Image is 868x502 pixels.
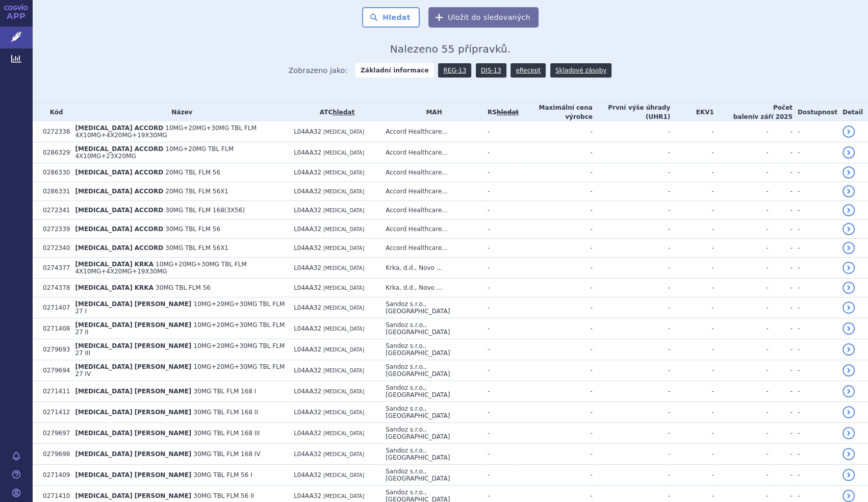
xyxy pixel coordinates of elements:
td: - [593,182,670,201]
span: [MEDICAL_DATA] [323,189,364,194]
span: [MEDICAL_DATA] [323,431,364,436]
th: Detail [837,103,868,121]
a: vyhledávání neobsahuje žádnou platnou referenční skupinu [497,109,519,116]
a: detail [843,448,855,460]
td: - [670,402,714,423]
td: - [714,220,769,239]
span: [MEDICAL_DATA] [323,245,364,251]
td: - [769,142,793,163]
td: - [482,444,519,465]
span: [MEDICAL_DATA] ACCORD [75,124,163,132]
td: - [670,258,714,279]
th: EKV1 [670,103,714,121]
td: - [793,258,837,279]
span: L04AA32 [294,325,321,332]
th: Maximální cena výrobce [519,103,593,121]
td: - [714,402,769,423]
th: RS [482,103,519,121]
td: - [793,182,837,201]
td: 0271409 [38,465,70,486]
a: detail [843,322,855,335]
td: - [519,297,593,318]
td: - [769,297,793,318]
td: - [769,444,793,465]
a: detail [843,406,855,418]
td: - [482,318,519,339]
td: Sandoz s.r.o., [GEOGRAPHIC_DATA] [380,297,482,318]
a: eRecept [510,63,546,78]
td: - [793,444,837,465]
td: 0272341 [38,201,70,220]
td: - [593,142,670,163]
td: - [482,182,519,201]
span: L04AA32 [294,128,321,135]
td: - [482,381,519,402]
span: 30MG TBL FLM 168 II [194,409,258,416]
td: Sandoz s.r.o., [GEOGRAPHIC_DATA] [380,318,482,339]
td: - [519,258,593,279]
span: L04AA32 [294,264,321,271]
td: - [714,360,769,381]
span: 30MG TBL FLM 56 I [194,471,252,479]
td: - [593,220,670,239]
span: [MEDICAL_DATA] [PERSON_NAME] [75,450,191,458]
span: [MEDICAL_DATA] [323,285,364,291]
span: Nalezeno 55 přípravků. [390,43,511,55]
td: - [593,339,670,360]
td: - [714,297,769,318]
del: hledat [497,109,519,116]
td: - [482,239,519,258]
th: Kód [38,103,70,121]
td: - [769,258,793,279]
strong: Základní informace [355,63,434,78]
td: - [714,423,769,444]
td: - [519,444,593,465]
span: [MEDICAL_DATA] ACCORD [75,225,163,233]
a: detail [843,364,855,376]
span: [MEDICAL_DATA] [PERSON_NAME] [75,342,191,349]
td: Accord Healthcare... [380,201,482,220]
span: 30MG TBL FLM 168 IV [194,450,261,458]
span: 10MG+20MG+30MG TBL FLM 4X10MG+4X20MG+19X30MG [75,124,257,139]
span: [MEDICAL_DATA] [323,493,364,499]
td: - [482,220,519,239]
td: 0271407 [38,297,70,318]
a: detail [843,223,855,235]
td: - [670,465,714,486]
span: 10MG+20MG+30MG TBL FLM 27 II [75,321,285,336]
td: - [714,201,769,220]
td: - [593,163,670,182]
td: 0286331 [38,182,70,201]
span: [MEDICAL_DATA] KRKA [75,261,153,268]
a: detail [843,490,855,502]
span: [MEDICAL_DATA] [323,326,364,332]
td: Accord Healthcare... [380,182,482,201]
span: 30MG TBL FLM 56 II [194,492,254,499]
td: Accord Healthcare... [380,163,482,182]
td: - [482,360,519,381]
th: Dostupnost [793,103,837,121]
span: L04AA32 [294,244,321,252]
td: - [714,318,769,339]
td: - [593,360,670,381]
span: [MEDICAL_DATA] [323,129,364,135]
td: - [519,465,593,486]
span: 30MG TBL FLM 56X1 [165,244,228,252]
td: - [793,220,837,239]
span: 10MG+20MG+30MG TBL FLM 27 III [75,342,285,357]
td: - [519,201,593,220]
span: 30MG TBL FLM 56 [156,284,211,291]
span: [MEDICAL_DATA] [323,227,364,232]
span: [MEDICAL_DATA] ACCORD [75,145,163,153]
td: 0279694 [38,360,70,381]
td: - [670,279,714,297]
td: - [670,182,714,201]
td: - [670,201,714,220]
button: Hledat [362,7,420,28]
span: [MEDICAL_DATA] [323,389,364,394]
td: - [714,444,769,465]
th: MAH [380,103,482,121]
span: [MEDICAL_DATA] ACCORD [75,244,163,252]
a: hledat [333,109,354,116]
span: 20MG TBL FLM 56 [165,169,220,176]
